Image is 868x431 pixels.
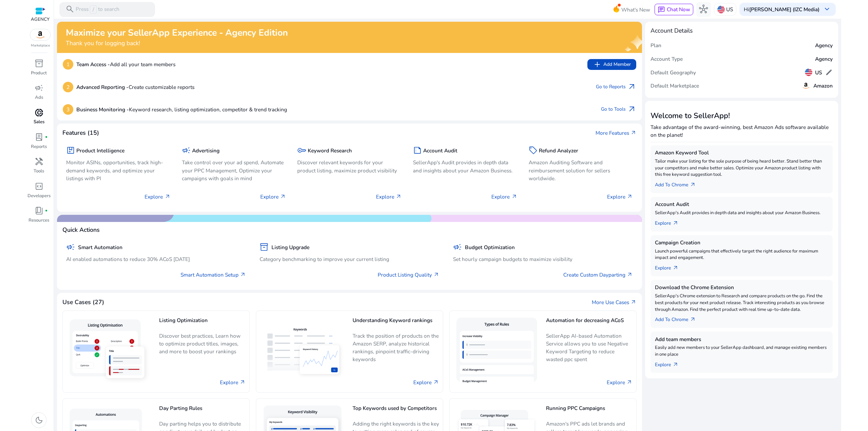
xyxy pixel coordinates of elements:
p: 1 [63,59,73,70]
span: handyman [35,157,43,166]
p: Explore [607,193,633,201]
span: inventory_2 [260,243,268,251]
p: Product [31,70,47,77]
span: campaign [453,243,462,251]
a: lab_profilefiber_manual_recordReports [27,131,51,156]
span: arrow_outward [627,272,633,278]
p: Developers [27,193,51,200]
p: Tools [34,168,44,175]
p: Add all your team members [76,60,175,68]
h5: Keyword Research [308,148,352,154]
a: Explore [220,378,246,386]
p: Hi [744,7,819,12]
span: inventory_2 [35,59,43,68]
h5: Automation for decreasing ACoS [546,317,633,329]
h5: Account Type [650,56,683,62]
p: Keyword research, listing optimization, competitor & trend tracking [76,106,287,113]
button: chatChat Now [655,4,693,15]
h5: Budget Optimization [465,244,515,250]
a: Product Listing Quality [378,271,439,279]
h5: Agency [815,42,833,49]
img: us.svg [805,69,812,76]
span: campaign [182,146,191,155]
img: us.svg [717,6,725,13]
p: SellerApp's Audit provides in depth data and insights about your Amazon Business. [413,158,517,174]
p: Explore [491,193,517,201]
h4: Thank you for logging back! [66,40,288,47]
span: arrow_outward [240,379,246,386]
p: SellerApp AI-based Automation Service allows you to use Negative Keyword Targeting to reduce wast... [546,332,633,363]
span: sell [529,146,537,155]
span: arrow_outward [673,220,679,226]
p: Explore [145,193,170,201]
span: hub [699,5,708,14]
span: arrow_outward [165,194,171,200]
b: Business Monitoring - [76,106,129,113]
h5: Refund Analyzer [539,148,578,154]
span: arrow_outward [627,105,636,114]
a: Explorearrow_outward [655,358,684,369]
button: addAdd Member [587,59,636,70]
span: arrow_outward [627,194,633,200]
button: hub [696,2,711,17]
span: Add Member [593,60,630,69]
b: Team Access - [76,61,110,68]
span: chat [658,6,665,14]
p: SellerApp's Chrome extension to Research and compare products on the go. Find the best products f... [655,293,828,313]
p: Track the position of products on the Amazon SERP, analyze historical rankings, pinpoint traffic-... [353,332,439,363]
a: donut_smallSales [27,107,51,131]
p: Create customizable reports [76,83,194,91]
span: fiber_manual_record [45,136,48,139]
p: Discover best practices, Learn how to optimize product titles, images, and more to boost your ran... [159,332,246,361]
h5: Smart Automation [78,244,122,250]
span: lab_profile [35,133,43,142]
p: AGENCY [31,16,50,23]
p: Sales [34,119,44,126]
span: fiber_manual_record [45,209,48,212]
h5: Listing Upgrade [271,244,309,250]
p: Marketplace [31,43,50,48]
p: 3 [63,104,73,115]
p: Category benchmarking to improve your current listing [260,255,439,263]
a: Smart Automation Setup [181,271,246,279]
h5: Default Geography [650,70,696,76]
h5: Day Parting Rules [159,405,246,417]
p: Launch powerful campaigns that effectively target the right audience for maximum impact and engag... [655,248,828,262]
h5: Default Marketplace [650,83,699,89]
span: arrow_outward [673,265,679,271]
img: Understanding Keyword rankings [260,322,346,381]
a: campaignAds [27,82,51,107]
a: Go to Reportsarrow_outward [596,82,636,92]
h2: Maximize your SellerApp Experience - Agency Edition [66,27,288,38]
span: key [297,146,306,155]
b: [PERSON_NAME] (IZC Media) [749,6,819,13]
span: arrow_outward [240,272,246,278]
span: / [90,5,96,14]
a: Explore [607,378,633,386]
p: Discover relevant keywords for your product listing, maximize product visibility [297,158,402,174]
span: arrow_outward [630,299,637,305]
a: Explorearrow_outward [655,261,684,272]
h5: Amazon [813,83,833,89]
span: arrow_outward [673,362,679,368]
span: campaign [35,83,43,92]
p: Explore [376,193,402,201]
span: arrow_outward [630,130,637,136]
h5: Top Keywords used by Competitors [353,405,439,417]
p: Take advantage of the award-winning, best Amazon Ads software available on the planet! [650,123,833,139]
span: code_blocks [35,182,43,191]
b: Advanced Reporting - [76,83,129,91]
p: Amazon Auditing Software and reimbursement solution for sellers worldwide. [529,158,633,182]
span: arrow_outward [280,194,286,200]
p: Set hourly campaign budgets to maximize visibility [453,255,633,263]
a: Create Custom Dayparting [563,271,633,279]
span: package [66,146,75,155]
a: Explorearrow_outward [655,217,684,227]
a: Explore [413,378,439,386]
span: Chat Now [667,6,690,13]
img: Listing Optimization [67,316,153,387]
h5: Agency [815,56,833,62]
a: More Use Casesarrow_outward [592,298,637,306]
a: book_4fiber_manual_recordResources [27,205,51,229]
h5: Advertising [192,148,220,154]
